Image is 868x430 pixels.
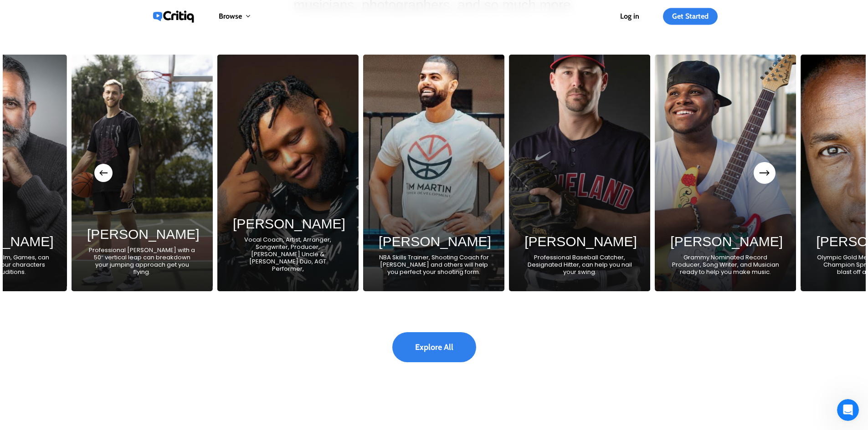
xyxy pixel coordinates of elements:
[415,343,453,352] span: Explore All
[837,399,859,421] iframe: Intercom live chat
[755,164,774,182] button: Next
[620,13,639,20] a: Log in
[94,164,113,182] button: Previous
[219,13,251,20] a: Browse
[219,12,242,20] span: Browse
[672,12,709,20] span: Get Started
[620,12,639,20] span: Log in
[392,332,476,362] a: Explore All
[663,13,718,20] a: Get Started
